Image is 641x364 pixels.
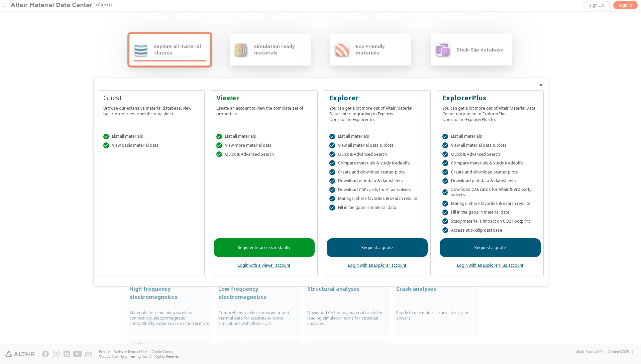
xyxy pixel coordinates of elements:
[103,93,199,103] div: Guest
[329,151,425,157] div: Quick & Advanced Search
[440,238,541,257] a: Request a quote
[442,227,448,233] div: 
[329,151,335,157] div: 
[442,160,538,166] div: Compare materials & study tradeoffs
[329,169,335,175] div: 
[216,134,222,140] div: 
[216,103,312,117] div: Create an account to view the complete set of properties.
[329,205,425,211] div: Fill in the gaps in material data
[442,178,538,184] div: Download plot data & datasheets
[216,142,222,148] div: 
[329,160,425,166] div: Compare materials & study tradeoffs
[442,169,448,175] div: 
[457,262,523,268] a: Login with an ExplorerPlus account
[216,151,312,157] div: Quick & Advanced Search
[329,196,335,202] div: 
[442,201,538,207] div: Manage, share favorites & search results
[329,134,335,140] div: 
[442,142,538,148] div: View all material data & plots
[216,93,312,103] div: Viewer
[103,142,109,148] div: 
[214,238,315,257] a: Register to access instantly
[442,142,448,148] div: 
[103,142,199,148] div: View basic material data
[329,178,335,184] div: 
[442,178,448,184] div: 
[329,103,425,122] div: You can get a lot more out of Altair Material Datacenter upgrading to Explorer. Upgrade to Explor...
[442,210,448,216] div: 
[103,134,109,140] div: 
[329,205,335,211] div: 
[238,262,290,268] a: Login with a Viewer account
[329,187,335,193] div: 
[216,134,312,140] div: List all materials
[327,238,428,257] a: Request a quote
[442,187,538,198] div: Download CAE cards for Altair & 3rd party solvers
[329,178,425,184] div: Download plot data & datasheets
[442,93,538,103] div: ExplorerPlus
[329,160,335,166] div: 
[442,210,538,216] div: Fill in the gaps in material data
[216,142,312,148] div: View more material data
[329,142,425,148] div: View all material data & plots
[103,134,199,140] div: List all materials
[329,134,425,140] div: List all materials
[329,142,335,148] div: 
[442,160,448,166] div: 
[442,151,448,157] div: 
[103,103,199,117] div: Browse our extensive material database, view basic properties from the datasheet.
[442,227,538,233] div: Access stick-slip database
[442,151,538,157] div: Quick & Advanced Search
[442,103,538,122] div: You can get a lot more out of Altair Material Data Center upgrading to ExplorerPlus. Upgrade to E...
[442,218,538,224] div: Study material's impact on CO2 Footprint
[442,169,538,175] div: Create and download scatter plots
[329,169,425,175] div: Create and download scatter plots
[442,134,538,140] div: List all materials
[442,134,448,140] div: 
[216,151,222,157] div: 
[348,262,406,268] a: Login with an Explorer account
[442,189,448,195] div: 
[329,187,425,193] div: Download CAE cards for Altair solvers
[442,201,448,207] div: 
[329,196,425,202] div: Manage, share favorites & search results
[442,218,448,224] div: 
[329,93,425,103] div: Explorer
[538,82,544,88] button: Close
